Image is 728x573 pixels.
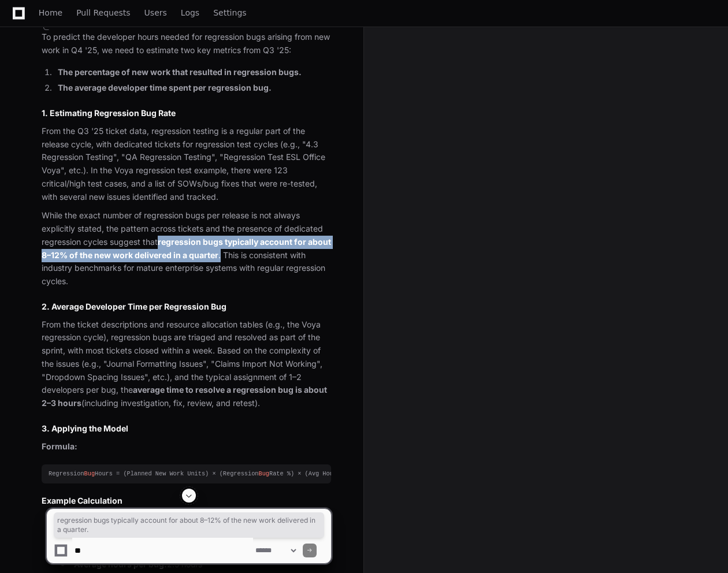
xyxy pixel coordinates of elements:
span: regression bugs typically account for about 8–12% of the new work delivered in a quarter. [57,516,321,534]
span: Pull Requests [76,9,130,16]
span: Settings [213,9,246,16]
h3: 2. Average Developer Time per Regression Bug [42,301,331,312]
h3: 3. Applying the Model [42,423,331,434]
strong: regression bugs typically account for about 8–12% of the new work delivered in a quarter [42,237,331,260]
strong: The percentage of new work that resulted in regression bugs. [58,67,302,77]
span: Users [144,9,167,16]
p: From the Q3 '25 ticket data, regression testing is a regular part of the release cycle, with dedi... [42,125,331,204]
p: While the exact number of regression bugs per release is not always explicitly stated, the patter... [42,209,331,288]
span: Home [39,9,62,16]
span: Bug [258,470,269,477]
p: From the ticket descriptions and resource allocation tables (e.g., the Voya regression cycle), re... [42,318,331,410]
h3: 1. Estimating Regression Bug Rate [42,107,331,119]
strong: Formula: [42,441,77,451]
div: Regression Hours = (Planned New Work Units) × (Regression Rate %) × (Avg Hours per [49,469,324,479]
strong: average time to resolve a regression bug is about 2–3 hours [42,385,327,408]
p: To predict the developer hours needed for regression bugs arising from new work in Q4 '25, we nee... [42,31,331,57]
span: Bug [84,470,95,477]
strong: The average developer time spent per regression bug. [58,83,272,92]
span: Logs [181,9,199,16]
